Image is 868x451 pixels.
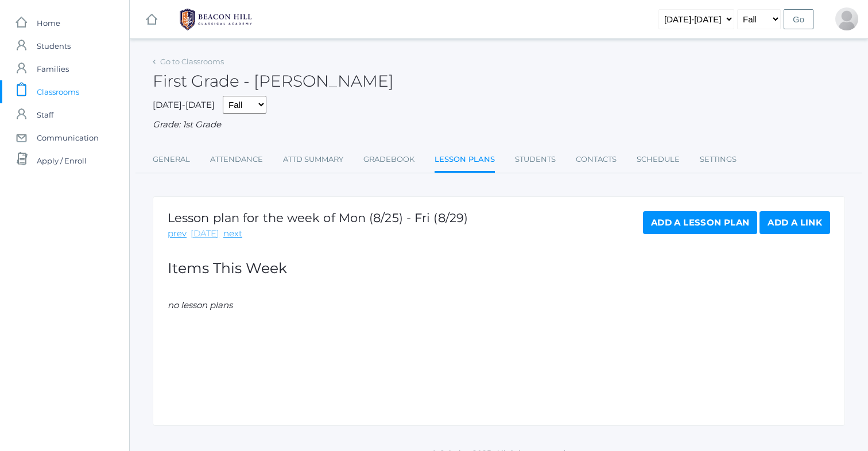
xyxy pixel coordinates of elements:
[168,261,830,277] h2: Items This Week
[173,5,259,34] img: BHCALogos-05-308ed15e86a5a0abce9b8dd61676a3503ac9727e845dece92d48e8588c001991.png
[153,72,394,90] h2: First Grade - [PERSON_NAME]
[37,149,87,172] span: Apply / Enroll
[223,227,242,240] a: next
[168,227,187,240] a: prev
[643,211,757,234] a: Add a Lesson Plan
[191,227,219,240] a: [DATE]
[168,300,232,310] em: no lesson plans
[168,211,468,224] h1: Lesson plan for the week of Mon (8/25) - Fri (8/29)
[759,211,830,234] a: Add a Link
[210,148,263,171] a: Attendance
[153,118,845,131] div: Grade: 1st Grade
[37,11,60,34] span: Home
[283,148,343,171] a: Attd Summary
[153,148,190,171] a: General
[37,34,71,57] span: Students
[160,57,224,66] a: Go to Classrooms
[515,148,556,171] a: Students
[153,99,215,110] span: [DATE]-[DATE]
[784,9,813,29] input: Go
[835,7,858,30] div: Jaimie Watson
[37,57,69,80] span: Families
[37,103,53,126] span: Staff
[637,148,680,171] a: Schedule
[700,148,737,171] a: Settings
[435,148,495,173] a: Lesson Plans
[576,148,617,171] a: Contacts
[37,126,99,149] span: Communication
[37,80,79,103] span: Classrooms
[363,148,414,171] a: Gradebook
